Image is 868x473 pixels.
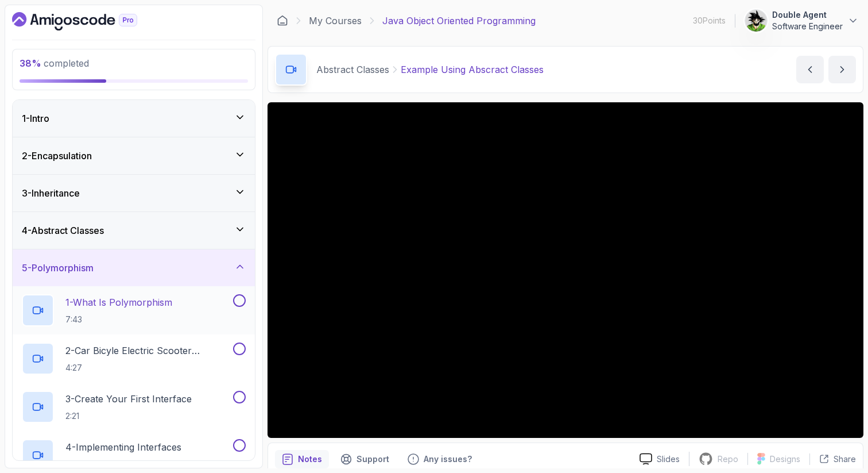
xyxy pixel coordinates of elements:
[268,102,863,438] iframe: 4 - Example using Abscract Classes
[22,294,246,326] button: 1-What Is Polymorphism7:43
[772,21,843,32] p: Software Engineer
[13,137,255,174] button: 2-Encapsulation
[13,175,255,211] button: 3-Inheritance
[693,15,726,26] p: 30 Points
[298,453,322,465] p: Notes
[401,63,544,76] p: Example Using Abscract Classes
[65,362,231,374] p: 4:27
[316,63,389,76] p: Abstract Classes
[13,249,255,286] button: 5-Polymorphism
[22,149,92,163] h3: 2 - Encapsulation
[22,111,49,125] h3: 1 - Intro
[65,314,172,325] p: 7:43
[745,10,767,32] img: user profile image
[13,100,255,137] button: 1-Intro
[657,453,680,465] p: Slides
[65,344,231,357] p: 2 - Car Bicyle Electric Scooter Example
[13,212,255,249] button: 4-Abstract Classes
[424,453,472,465] p: Any issues?
[65,295,172,309] p: 1 - What Is Polymorphism
[796,56,824,83] button: previous content
[834,453,856,465] p: Share
[630,453,689,465] a: Slides
[828,56,856,83] button: next content
[334,450,396,468] button: Support button
[809,453,856,465] button: Share
[275,450,329,468] button: notes button
[22,186,80,200] h3: 3 - Inheritance
[772,9,843,21] p: Double Agent
[22,261,94,275] h3: 5 - Polymorphism
[65,392,192,406] p: 3 - Create Your First Interface
[309,14,362,28] a: My Courses
[12,12,164,30] a: Dashboard
[22,391,246,423] button: 3-Create Your First Interface2:21
[718,453,738,465] p: Repo
[65,440,181,454] p: 4 - Implementing Interfaces
[65,410,192,422] p: 2:21
[20,57,41,69] span: 38 %
[277,15,288,26] a: Dashboard
[401,450,479,468] button: Feedback button
[770,453,800,465] p: Designs
[382,14,536,28] p: Java Object Oriented Programming
[22,224,104,237] h3: 4 - Abstract Classes
[356,453,389,465] p: Support
[65,459,181,470] p: 7:00
[745,9,859,32] button: user profile imageDouble AgentSoftware Engineer
[20,57,89,69] span: completed
[22,439,246,471] button: 4-Implementing Interfaces7:00
[22,343,246,375] button: 2-Car Bicyle Electric Scooter Example4:27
